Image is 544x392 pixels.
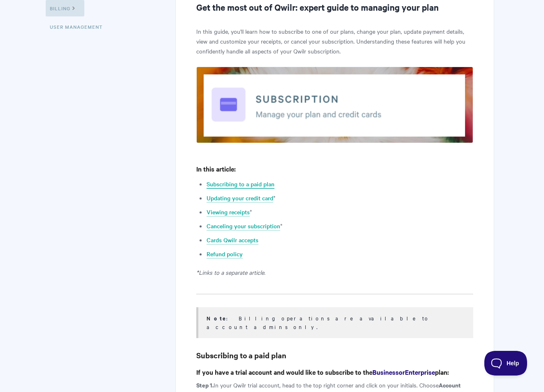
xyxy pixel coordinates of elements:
[207,250,243,259] a: Refund policy
[199,268,265,276] em: Links to a separate article.
[196,380,214,389] strong: Step 1.
[207,180,274,189] a: Subscribing to a paid plan
[207,222,280,231] a: Canceling your subscription
[484,351,528,376] iframe: Toggle Customer Support
[50,19,109,35] a: User Management
[207,208,250,217] a: Viewing receipts
[196,164,236,173] strong: In this article:
[196,350,473,361] h3: Subscribing to a paid plan
[372,367,435,376] a: BusinessorEnterprise
[196,367,473,377] h4: If you have a trial account and would like to subscribe to the plan:
[405,367,435,376] strong: Enterprise
[207,314,226,322] strong: Note
[196,26,473,56] p: In this guide, you'll learn how to subscribe to one of our plans, change your plan, update paymen...
[207,194,273,203] a: Updating your credit card
[196,67,473,143] img: file-4sbU5e31Hi.png
[207,236,258,245] a: Cards Qwilr accepts
[372,367,399,376] strong: Business
[196,1,439,13] strong: Get the most out of Qwilr: expert guide to managing your plan
[207,314,463,332] div: : Billing operations are available to account admins only.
